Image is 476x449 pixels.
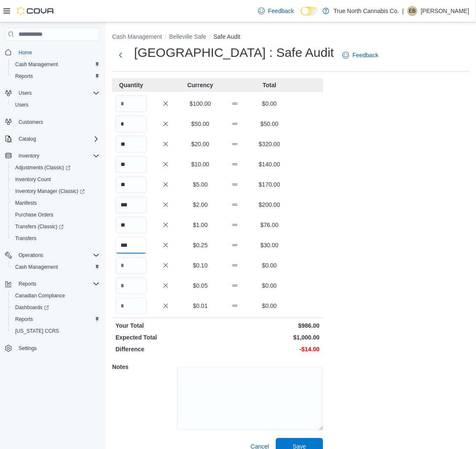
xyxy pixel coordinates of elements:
[15,264,58,270] span: Cash Management
[12,302,52,313] a: Dashboards
[12,59,61,69] a: Cash Management
[12,186,100,196] span: Inventory Manager (Classic)
[268,7,294,15] span: Feedback
[8,185,103,197] a: Inventory Manager (Classic)
[12,198,100,208] span: Manifests
[134,44,334,61] h1: [GEOGRAPHIC_DATA] : Safe Audit
[116,257,147,274] input: Quantity
[12,314,100,324] span: Reports
[116,321,216,330] p: Your Total
[402,6,404,16] p: |
[12,222,67,232] a: Transfers (Classic)
[15,117,100,127] span: Customers
[8,290,103,302] button: Canadian Compliance
[116,277,147,294] input: Quantity
[116,196,147,213] input: Quantity
[12,59,100,69] span: Cash Management
[2,46,103,58] button: Home
[116,345,216,353] p: Difference
[15,343,100,353] span: Settings
[15,117,46,127] a: Customers
[8,99,103,111] button: Users
[421,6,469,16] p: [PERSON_NAME]
[2,87,103,99] button: Users
[254,81,285,89] p: Total
[15,279,40,289] button: Reports
[409,6,416,16] span: EB
[8,221,103,233] a: Transfers (Classic)
[185,180,216,189] p: $5.00
[2,249,103,261] button: Operations
[15,88,100,98] span: Users
[185,241,216,249] p: $0.25
[8,59,103,70] button: Cash Management
[333,6,399,16] p: True North Cannabis Co.
[2,116,103,128] button: Customers
[185,81,216,89] p: Currency
[15,134,39,144] button: Catalog
[15,151,43,161] button: Inventory
[12,198,40,208] a: Manifests
[2,342,103,354] button: Settings
[5,43,100,376] nav: Complex example
[8,174,103,185] button: Inventory Count
[116,333,216,342] p: Expected Total
[12,186,88,196] a: Inventory Manager (Classic)
[185,99,216,108] p: $100.00
[19,49,32,56] span: Home
[12,100,32,110] a: Users
[169,33,206,40] button: Belleville Safe
[8,233,103,244] button: Transfers
[185,140,216,148] p: $20.00
[112,358,175,375] h5: Notes
[15,279,100,289] span: Reports
[15,316,33,323] span: Reports
[15,250,47,260] button: Operations
[112,47,129,64] button: Next
[185,200,216,209] p: $2.00
[185,281,216,290] p: $0.05
[255,3,297,19] a: Feedback
[15,61,58,68] span: Cash Management
[219,333,320,342] p: $1,000.00
[301,7,318,16] input: Dark Mode
[219,345,320,353] p: -$14.00
[12,71,36,81] a: Reports
[12,302,100,313] span: Dashboards
[8,209,103,221] button: Purchase Orders
[12,210,57,220] a: Purchase Orders
[254,120,285,128] p: $50.00
[15,211,54,218] span: Purchase Orders
[116,95,147,112] input: Quantity
[12,210,100,220] span: Purchase Orders
[112,33,162,40] button: Cash Management
[352,51,378,59] span: Feedback
[17,7,55,15] img: Cova
[19,252,43,259] span: Operations
[185,261,216,270] p: $0.10
[8,261,103,273] button: Cash Management
[116,297,147,314] input: Quantity
[15,328,59,334] span: [US_STATE] CCRS
[15,304,49,311] span: Dashboards
[12,291,100,301] span: Canadian Compliance
[15,151,100,161] span: Inventory
[185,160,216,168] p: $10.00
[12,174,54,184] a: Inventory Count
[12,326,62,336] a: [US_STATE] CCRS
[15,235,36,242] span: Transfers
[112,32,469,43] nav: An example of EuiBreadcrumbs
[254,180,285,189] p: $170.00
[15,176,51,183] span: Inventory Count
[19,345,37,352] span: Settings
[12,222,100,232] span: Transfers (Classic)
[12,262,100,272] span: Cash Management
[15,164,70,171] span: Adjustments (Classic)
[15,223,64,230] span: Transfers (Classic)
[407,6,417,16] div: Elizabeth Brooks
[15,250,100,260] span: Operations
[12,163,100,173] span: Adjustments (Classic)
[254,241,285,249] p: $30.00
[116,81,147,89] p: Quantity
[19,90,32,96] span: Users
